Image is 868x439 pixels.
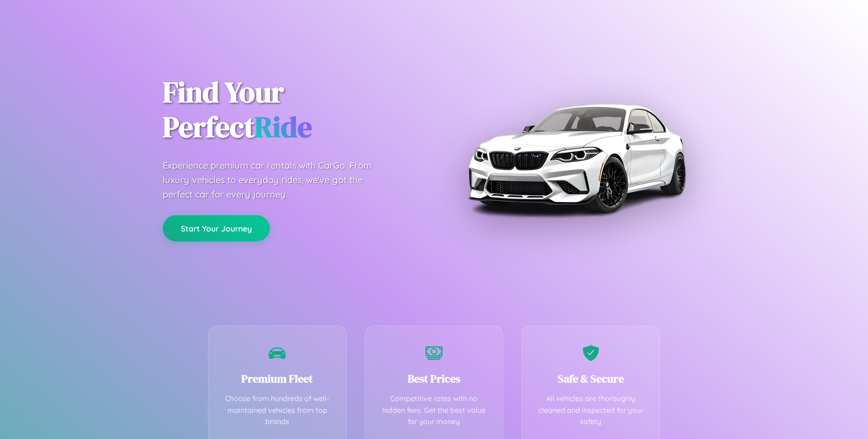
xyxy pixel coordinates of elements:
h3: Best Prices [379,371,490,386]
p: Choose from hundreds of well-maintained vehicles from top brands [222,393,333,428]
h3: Safe & Secure [535,371,646,386]
h3: Premium Fleet [222,371,333,386]
img: Premium BMW car rental vehicle [463,45,689,271]
h1: Find Your Perfect [163,75,420,145]
button: Start Your Journey [163,215,270,241]
p: Experience premium car rentals with CarGo. From luxury vehicles to everyday rides, we've got the ... [163,158,389,202]
span: Ride [255,107,312,146]
p: All vehicles are thoroughly cleaned and inspected for your safety [535,393,646,428]
p: Competitive rates with no hidden fees. Get the best value for your money [379,393,490,428]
